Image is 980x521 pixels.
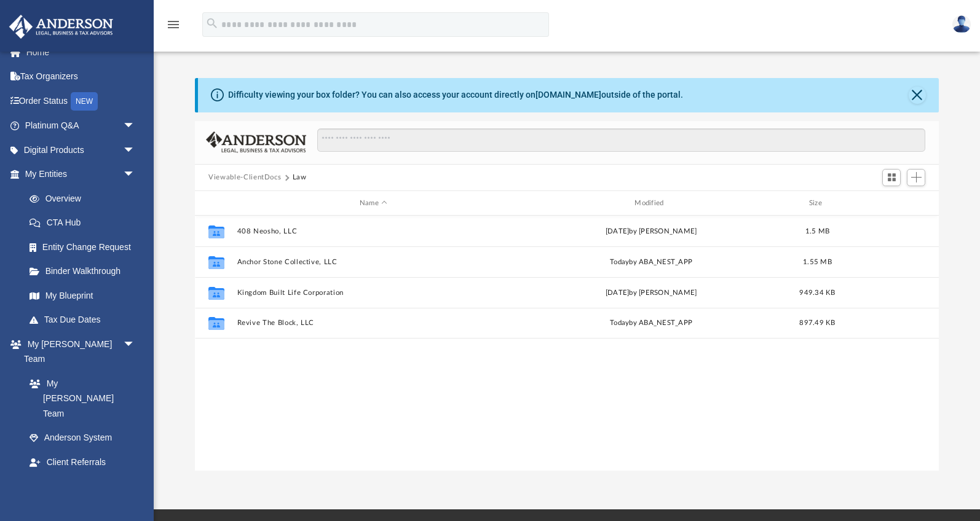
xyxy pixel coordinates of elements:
[515,226,788,237] div: [DATE] by [PERSON_NAME]
[123,162,148,187] span: arrow_drop_down
[610,320,629,327] span: today
[317,128,925,152] input: Search files and folders
[123,138,148,163] span: arrow_drop_down
[166,23,181,32] a: menu
[195,216,939,471] div: grid
[17,235,154,259] a: Entity Change Request
[17,426,148,450] a: Anderson System
[9,162,154,187] a: My Entitiesarrow_drop_down
[237,319,510,327] button: Revive The Block, LLC
[515,318,788,329] div: by ABA_NEST_APP
[293,172,307,183] button: Law
[200,198,231,209] div: id
[909,87,926,104] button: Close
[9,40,154,65] a: Home
[228,88,683,101] div: Difficulty viewing your box folder? You can also access your account directly on outside of the p...
[17,186,154,211] a: Overview
[17,371,141,426] a: My [PERSON_NAME] Team
[6,15,117,39] img: Anderson Advisors Platinum Portal
[9,114,154,138] a: Platinum Q&Aarrow_drop_down
[515,257,788,268] div: by ABA_NEST_APP
[800,320,836,327] span: 897.49 KB
[17,211,154,235] a: CTA Hub
[9,138,154,162] a: Digital Productsarrow_drop_down
[17,283,148,308] a: My Blueprint
[123,332,148,357] span: arrow_drop_down
[793,198,842,209] div: Size
[805,228,830,235] span: 1.5 MB
[17,450,148,474] a: Client Referrals
[237,258,510,266] button: Anchor Stone Collective, LLC
[208,172,281,183] button: Viewable-ClientDocs
[9,65,154,89] a: Tax Organizers
[535,90,601,100] a: [DOMAIN_NAME]
[17,259,154,284] a: Binder Walkthrough
[71,92,98,111] div: NEW
[515,288,788,299] div: [DATE] by [PERSON_NAME]
[882,169,901,186] button: Switch to Grid View
[205,17,219,30] i: search
[847,198,933,209] div: id
[9,332,148,371] a: My [PERSON_NAME] Teamarrow_drop_down
[952,15,971,33] img: User Pic
[610,259,629,265] span: today
[123,474,148,499] span: arrow_drop_down
[237,198,510,209] div: Name
[800,289,836,296] span: 949.34 KB
[907,169,925,186] button: Add
[515,198,788,209] div: Modified
[9,474,148,499] a: My Documentsarrow_drop_down
[123,114,148,139] span: arrow_drop_down
[803,259,832,265] span: 1.55 MB
[17,308,154,332] a: Tax Due Dates
[166,17,181,32] i: menu
[237,227,510,235] button: 408 Neosho, LLC
[237,289,510,297] button: Kingdom Built Life Corporation
[9,88,154,114] a: Order StatusNEW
